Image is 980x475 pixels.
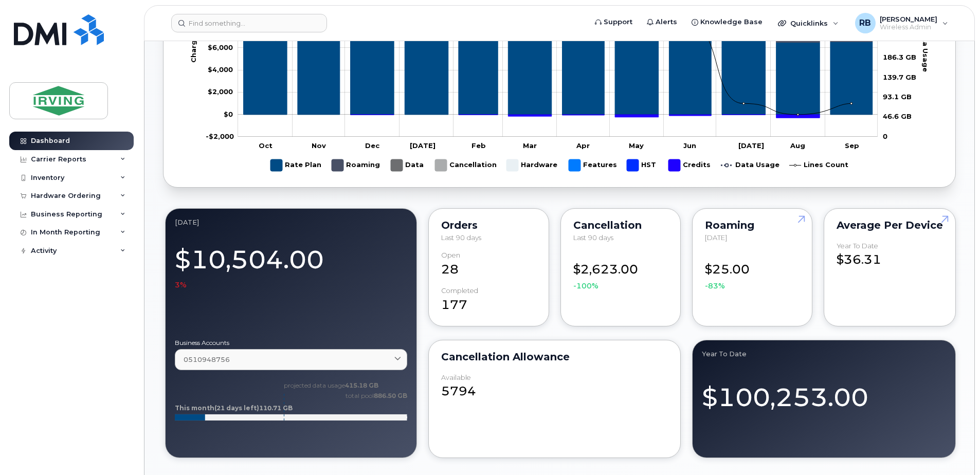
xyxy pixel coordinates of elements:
div: Open [441,251,460,259]
a: Alerts [640,12,684,32]
a: Support [588,12,640,32]
span: Last 90 days [441,233,481,242]
span: Quicklinks [790,19,828,27]
input: Find something... [171,14,327,32]
tspan: This month [175,404,214,412]
tspan: 232.8 GB [883,33,916,42]
div: Orders [441,221,536,229]
label: Business Accounts [175,340,407,346]
div: $10,504.00 [175,239,407,290]
tspan: 93.1 GB [883,93,912,101]
span: -83% [705,281,725,291]
div: Quicklinks [771,13,846,33]
span: Alerts [656,17,677,27]
span: Knowledge Base [700,17,763,27]
div: $36.31 [837,242,943,269]
tspan: [DATE] [738,141,764,150]
div: 5794 [441,374,667,400]
tspan: Aug [790,141,805,150]
tspan: $0 [224,110,233,118]
span: Last 90 days [573,233,613,242]
tspan: $4,000 [208,66,233,74]
tspan: [DATE] [410,141,435,150]
g: Data [391,155,425,175]
span: 0510948756 [184,355,230,364]
g: Rate Plan [244,35,873,115]
g: Cancellation [435,155,497,175]
div: 28 [441,251,536,278]
span: [PERSON_NAME] [880,15,937,23]
tspan: Charges [189,31,197,63]
text: total pool [345,392,407,399]
tspan: Nov [312,141,326,150]
div: Year to Date [837,242,878,250]
tspan: Sep [845,141,859,150]
tspan: (21 days left) [214,404,259,412]
g: Credits [668,155,711,175]
g: $0 [208,43,233,51]
tspan: Apr [576,141,590,150]
span: Wireless Admin [880,23,937,31]
div: September 2025 [175,218,407,226]
tspan: 186.3 GB [883,53,916,62]
tspan: -$2,000 [206,132,234,140]
g: $0 [208,66,233,74]
div: Year to Date [702,350,946,358]
a: Knowledge Base [684,12,770,32]
span: RB [859,17,871,29]
tspan: 886.50 GB [374,392,407,399]
tspan: 110.71 GB [259,404,293,412]
tspan: $6,000 [208,43,233,51]
div: completed [441,287,478,295]
tspan: 139.7 GB [883,73,916,81]
g: Hardware [506,155,558,175]
tspan: 415.18 GB [346,381,379,389]
g: Rate Plan [270,155,321,175]
tspan: 46.6 GB [883,113,912,121]
div: Cancellation Allowance [441,353,667,361]
g: Roaming [332,155,380,175]
tspan: Dec [365,141,380,150]
tspan: Feb [471,141,486,150]
tspan: Oct [259,141,273,150]
div: Cancellation [573,221,668,229]
tspan: $2,000 [208,88,233,96]
g: $0 [206,132,234,140]
div: available [441,374,471,381]
div: Roberts, Brad [848,13,955,33]
tspan: Mar [523,141,537,150]
span: [DATE] [705,233,727,242]
tspan: 0 [883,132,887,140]
text: projected data usage [284,381,379,389]
g: Lines Count [789,155,848,175]
g: $0 [208,88,233,96]
span: -100% [573,281,598,291]
a: 0510948756 [175,349,407,370]
g: HST [627,155,658,175]
div: Average per Device [837,221,943,229]
div: Roaming [705,221,800,229]
span: Support [604,17,632,27]
div: $100,253.00 [702,371,946,415]
tspan: Data Usage [921,28,930,72]
span: 3% [175,280,187,290]
g: Features [569,155,617,175]
div: $25.00 [705,251,800,291]
div: 177 [441,287,536,314]
tspan: Jun [683,141,696,150]
tspan: May [629,141,644,150]
g: Legend [270,155,848,175]
div: $2,623.00 [573,251,668,291]
g: Data Usage [721,155,779,175]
